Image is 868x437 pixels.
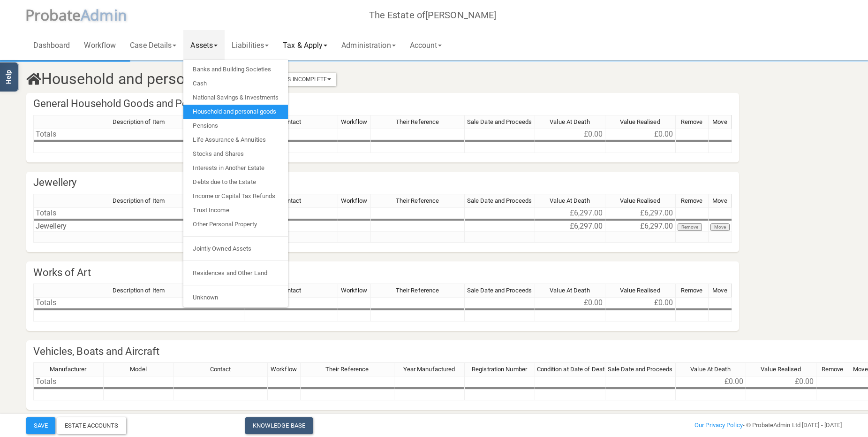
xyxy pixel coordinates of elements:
[280,118,302,125] span: Contact
[34,5,81,25] span: robate
[183,30,225,60] a: Assets
[550,197,589,204] span: Value At Death
[681,197,703,204] span: Remove
[183,91,288,105] a: National Savings & Investments
[605,207,676,219] td: £6,297.00
[678,223,702,231] button: Remove
[26,261,739,284] h4: Works of Art
[472,366,527,373] span: Registration Number
[183,161,288,175] a: Interests in Another Estate
[57,417,126,434] div: Estate Accounts
[183,203,288,217] a: Trust Income
[681,287,703,294] span: Remove
[341,287,367,294] span: Workflow
[183,62,288,77] a: Banks and Building Societies
[396,287,439,294] span: Their Reference
[681,118,703,125] span: Remove
[605,297,676,308] td: £0.00
[130,366,147,373] span: Model
[183,242,288,256] a: Jointly Owned Assets
[26,30,77,60] a: Dashboard
[694,422,743,429] a: Our Privacy Policy
[550,118,589,125] span: Value At Death
[396,118,439,125] span: Their Reference
[19,71,711,87] h3: Household and personal goods
[467,287,532,294] span: Sale Date and Proceeds
[572,420,849,431] div: - © ProbateAdmin Ltd [DATE] - [DATE]
[183,189,288,203] a: Income or Capital Tax Refunds
[605,221,676,232] td: £6,297.00
[280,287,302,294] span: Contact
[712,197,727,204] span: Move
[535,297,605,308] td: £0.00
[467,197,532,204] span: Sale Date and Proceeds
[25,5,81,25] span: P
[183,147,288,161] a: Stocks and Shares
[535,221,605,232] td: £6,297.00
[33,207,244,219] td: Totals
[33,376,104,387] td: Totals
[761,366,800,373] span: Value Realised
[81,5,127,25] span: A
[325,366,369,373] span: Their Reference
[537,366,638,373] span: Condition at Date of Death or Mileage
[183,77,288,91] a: Cash
[26,93,739,115] h4: General Household Goods and Personal Possessions
[113,197,165,204] span: Description of Item
[822,366,844,373] span: Remove
[620,287,660,294] span: Value Realised
[550,287,589,294] span: Value At Death
[77,30,123,60] a: Workflow
[341,197,367,204] span: Workflow
[710,223,730,231] button: Move
[690,366,730,373] span: Value At Death
[605,129,676,140] td: £0.00
[403,30,449,60] a: Account
[712,287,727,294] span: Move
[113,287,165,294] span: Description of Item
[535,207,605,219] td: £6,297.00
[33,297,244,308] td: Totals
[245,417,313,434] a: Knowledge Base
[255,73,336,86] button: Marked As Incomplete
[712,118,727,125] span: Move
[183,119,288,133] a: Pensions
[746,376,816,387] td: £0.00
[183,175,288,189] a: Debts due to the Estate
[276,30,334,60] a: Tax & Apply
[608,366,672,373] span: Sale Date and Proceeds
[183,133,288,147] a: Life Assurance & Annuities
[183,266,288,280] a: Residences and Other Land
[33,221,244,232] td: Jewellery
[33,129,244,140] td: Totals
[183,217,288,231] a: Other Personal Property
[467,118,532,125] span: Sale Date and Proceeds
[341,118,367,125] span: Workflow
[26,172,739,194] h4: Jewellery
[90,5,127,25] span: dmin
[113,118,165,125] span: Description of Item
[50,366,86,373] span: Manufacturer
[396,197,439,204] span: Their Reference
[183,291,288,305] a: Unknown
[123,30,183,60] a: Case Details
[280,197,302,204] span: Contact
[210,366,231,373] span: Contact
[620,118,660,125] span: Value Realised
[334,30,402,60] a: Administration
[853,366,868,373] span: Move
[183,105,288,119] a: Household and personal goods
[535,129,605,140] td: £0.00
[26,417,55,434] button: Save
[676,376,746,387] td: £0.00
[403,366,455,373] span: Year Manufactured
[620,197,660,204] span: Value Realised
[271,366,297,373] span: Workflow
[225,30,276,60] a: Liabilities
